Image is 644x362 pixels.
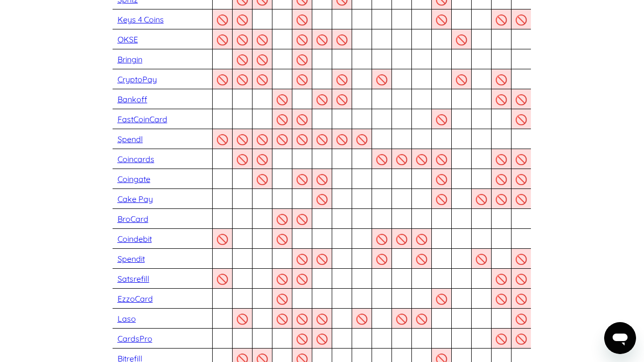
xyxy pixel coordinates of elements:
[118,174,150,184] a: Coingate
[118,94,147,104] a: Bankoff
[118,234,152,244] a: Coindebit
[118,274,149,284] a: Satsrefill
[118,214,148,224] a: BroCard
[118,14,164,24] a: Keys 4 Coins
[118,54,142,64] a: Bringin
[118,194,153,204] a: Cake Pay
[604,322,636,354] iframe: Button to launch messaging window
[118,34,138,44] a: OKSE
[118,254,145,264] a: Spendit
[118,134,143,144] a: Spendl
[118,114,167,124] a: FastCoinCard
[118,154,154,164] a: Coincards
[118,334,152,344] a: CardsPro
[118,314,136,324] a: Laso
[118,294,153,304] a: EzzoCard
[118,74,157,84] a: CryptoPay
